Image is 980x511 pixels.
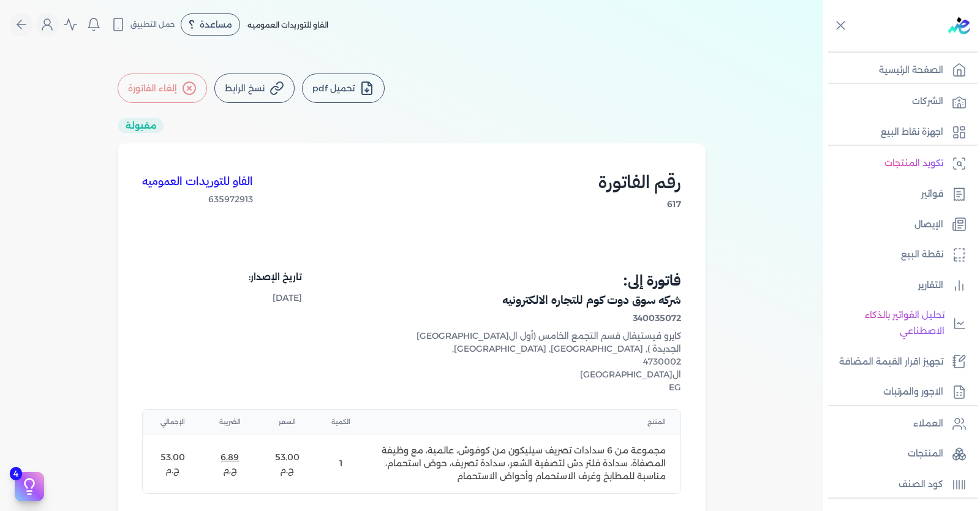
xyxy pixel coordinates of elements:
[181,13,240,36] div: مساعدة
[598,168,681,195] h2: رقم الفاتورة
[884,156,943,172] p: تكويد المنتجات
[913,416,943,432] p: العملاء
[823,242,973,268] a: نقطة البيع
[881,124,943,140] p: اجهزة نقاط البيع
[883,384,943,400] p: الاجور والمرتبات
[143,434,202,493] td: 53.00 ج.م
[823,411,973,437] a: العملاء
[839,354,943,370] p: تجهيز اقرار القيمة المضافة
[908,446,943,462] p: المنتجات
[415,368,681,381] div: ال[GEOGRAPHIC_DATA]
[879,62,943,78] p: الصفحة الرئيسية
[823,441,973,467] a: المنتجات
[317,434,365,493] td: 1
[823,212,973,238] a: الإيصال
[598,198,681,211] span: 617
[202,410,257,434] th: الضريبة
[921,186,943,202] p: فواتير
[415,330,681,368] div: كايرو فيستيفال قسم التجمع الخامس (أول ال[GEOGRAPHIC_DATA] الجديدة ), [GEOGRAPHIC_DATA], [GEOGRAPH...
[415,381,681,394] div: EG
[249,290,302,306] p: [DATE]
[247,20,328,29] span: الفاو للتوريدات العموميه
[142,193,253,206] span: 635972913
[118,74,207,103] button: إلغاء الفاتورة
[823,58,973,83] a: الصفحة الرئيسية
[948,17,970,34] img: logo
[108,14,178,35] button: حمل التطبيق
[823,181,973,207] a: فواتير
[249,270,302,286] p: تاريخ الإصدار:
[257,410,317,434] th: السعر
[365,434,680,493] td: مجموعة من 6 سدادات تصريف سيليكون من كوفوش، عالمية، مع وظيفة المصفاة، سدادة فلتر دش لتصفية الشعر، ...
[257,434,317,493] td: 53.00 ج.م
[415,312,681,325] span: 340035072
[823,273,973,298] a: التقارير
[214,74,295,103] button: نسخ الرابط
[899,477,943,493] p: كود الصنف
[823,151,973,176] a: تكويد المنتجات
[823,119,973,145] a: اجهزة نقاط البيع
[823,303,973,344] a: تحليل الفواتير بالذكاء الاصطناعي
[317,410,365,434] th: الكمية
[901,247,943,263] p: نقطة البيع
[823,472,973,498] a: كود الصنف
[142,173,253,191] h1: الفاو للتوريدات العموميه
[829,308,944,339] p: تحليل الفواتير بالذكاء الاصطناعي
[365,410,680,434] th: المنتج
[15,472,44,501] button: 4
[914,217,943,233] p: الإيصال
[130,19,175,30] span: حمل التطبيق
[912,94,943,110] p: الشركات
[118,118,164,134] div: مقبولة
[918,278,943,293] p: التقارير
[823,379,973,405] a: الاجور والمرتبات
[302,74,385,103] button: تحميل pdf
[10,467,22,480] span: 4
[200,20,232,29] span: مساعدة
[415,292,681,309] h4: شركه سوق دوت كوم للتجاره الالكترونيه
[823,89,973,115] a: الشركات
[143,410,202,434] th: الإجمالي
[415,270,681,292] h3: فاتورة إلى:
[823,349,973,375] a: تجهيز اقرار القيمة المضافة
[217,451,243,477] button: 6.89 ج.م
